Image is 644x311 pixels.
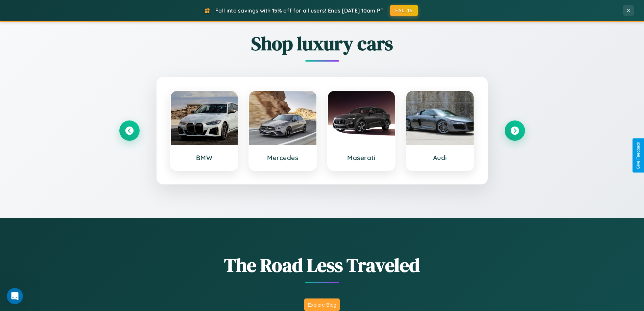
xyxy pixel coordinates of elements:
button: Explore Blog [304,298,340,311]
button: FALL15 [390,5,418,16]
h2: Shop luxury cars [119,30,525,57]
h3: Maserati [335,154,388,162]
h3: BMW [177,154,231,162]
h3: Mercedes [256,154,310,162]
div: Give Feedback [636,142,641,169]
span: Fall into savings with 15% off for all users! Ends [DATE] 10am PT. [215,7,385,14]
iframe: Intercom live chat [7,288,23,304]
h3: Audi [413,154,467,162]
h1: The Road Less Traveled [119,252,525,278]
